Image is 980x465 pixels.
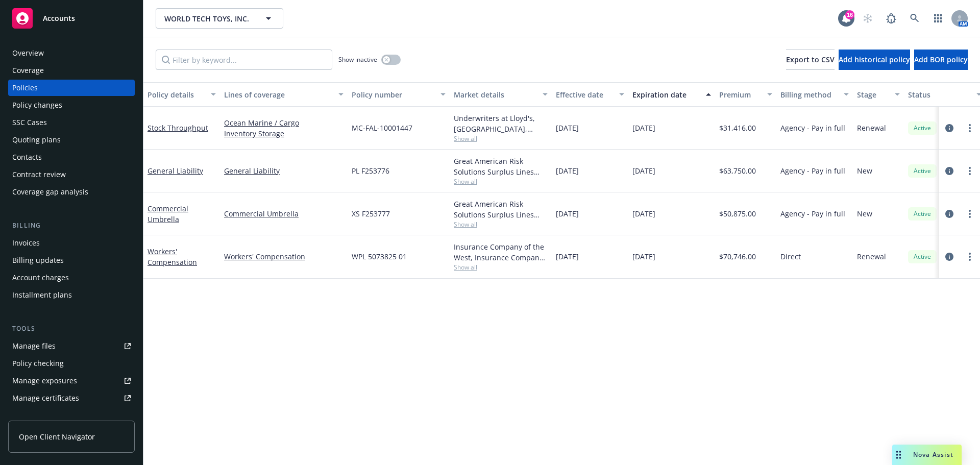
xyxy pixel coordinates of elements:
span: Active [912,124,933,133]
span: Active [912,252,933,261]
span: Agency - Pay in full [780,123,845,133]
div: Market details [454,89,536,100]
a: Accounts [8,4,135,33]
div: Drag to move [892,445,905,465]
span: [DATE] [556,123,579,133]
button: Add BOR policy [914,50,968,70]
a: General Liability [148,166,203,176]
a: Report a Bug [881,8,901,29]
span: Show all [454,177,548,186]
div: Billing method [780,89,838,100]
a: Contacts [8,149,135,165]
div: Policy checking [12,355,64,372]
button: Billing method [776,82,853,107]
a: General Liability [224,165,344,176]
div: Premium [719,89,761,100]
button: Lines of coverage [220,82,348,107]
span: New [857,208,872,219]
span: Show all [454,134,548,143]
button: WORLD TECH TOYS, INC. [156,8,283,29]
span: $31,416.00 [719,123,756,133]
a: Contract review [8,166,135,183]
span: XS F253777 [352,208,390,219]
a: Manage exposures [8,373,135,389]
div: Quoting plans [12,132,61,148]
span: Renewal [857,251,886,262]
button: Market details [450,82,552,107]
span: Show all [454,220,548,229]
a: Workers' Compensation [224,251,344,262]
button: Stage [853,82,904,107]
span: Active [912,209,933,218]
span: Accounts [43,14,75,22]
a: Overview [8,45,135,61]
button: Effective date [552,82,628,107]
a: circleInformation [943,208,955,220]
div: Account charges [12,270,69,286]
div: Stage [857,89,889,100]
a: Invoices [8,235,135,251]
a: more [964,251,976,263]
div: Invoices [12,235,40,251]
a: Billing updates [8,252,135,268]
span: Export to CSV [786,55,835,64]
a: Commercial Umbrella [148,204,188,224]
span: Add historical policy [839,55,910,64]
div: Lines of coverage [224,89,332,100]
span: $70,746.00 [719,251,756,262]
span: [DATE] [632,165,655,176]
div: Underwriters at Lloyd's, [GEOGRAPHIC_DATA], [PERSON_NAME] of [GEOGRAPHIC_DATA], [GEOGRAPHIC_DATA] [454,113,548,134]
a: Workers' Compensation [148,247,197,267]
span: [DATE] [556,208,579,219]
span: $50,875.00 [719,208,756,219]
span: Show all [454,263,548,272]
button: Policy number [348,82,450,107]
div: SSC Cases [12,114,47,131]
a: Policy changes [8,97,135,113]
span: Open Client Navigator [19,431,95,442]
a: more [964,122,976,134]
span: MC-FAL-10001447 [352,123,412,133]
span: Active [912,166,933,176]
a: more [964,165,976,177]
input: Filter by keyword... [156,50,332,70]
button: Premium [715,82,776,107]
div: Manage claims [12,407,64,424]
a: Coverage [8,62,135,79]
div: Policies [12,80,38,96]
span: [DATE] [556,165,579,176]
span: PL F253776 [352,165,389,176]
div: Tools [8,324,135,334]
a: SSC Cases [8,114,135,131]
span: WORLD TECH TOYS, INC. [164,13,253,24]
a: Quoting plans [8,132,135,148]
div: Policy details [148,89,205,100]
a: Start snowing [857,8,878,29]
a: Stock Throughput [148,123,208,133]
a: more [964,208,976,220]
a: Manage certificates [8,390,135,406]
div: Contacts [12,149,42,165]
a: Ocean Marine / Cargo [224,117,344,128]
span: New [857,165,872,176]
a: Manage files [8,338,135,354]
span: Agency - Pay in full [780,208,845,219]
div: Installment plans [12,287,72,303]
a: Switch app [928,8,948,29]
div: Billing [8,221,135,231]
span: Agency - Pay in full [780,165,845,176]
div: Great American Risk Solutions Surplus Lines Insurance Company, Great American Insurance Group, Ri... [454,199,548,220]
div: Manage files [12,338,56,354]
span: [DATE] [556,251,579,262]
div: Insurance Company of the West, Insurance Company of the West (ICW) [454,241,548,263]
button: Policy details [143,82,220,107]
span: Direct [780,251,801,262]
a: circleInformation [943,165,955,177]
a: Account charges [8,270,135,286]
button: Add historical policy [839,50,910,70]
div: Policy number [352,89,434,100]
a: Coverage gap analysis [8,184,135,200]
span: [DATE] [632,251,655,262]
a: Installment plans [8,287,135,303]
